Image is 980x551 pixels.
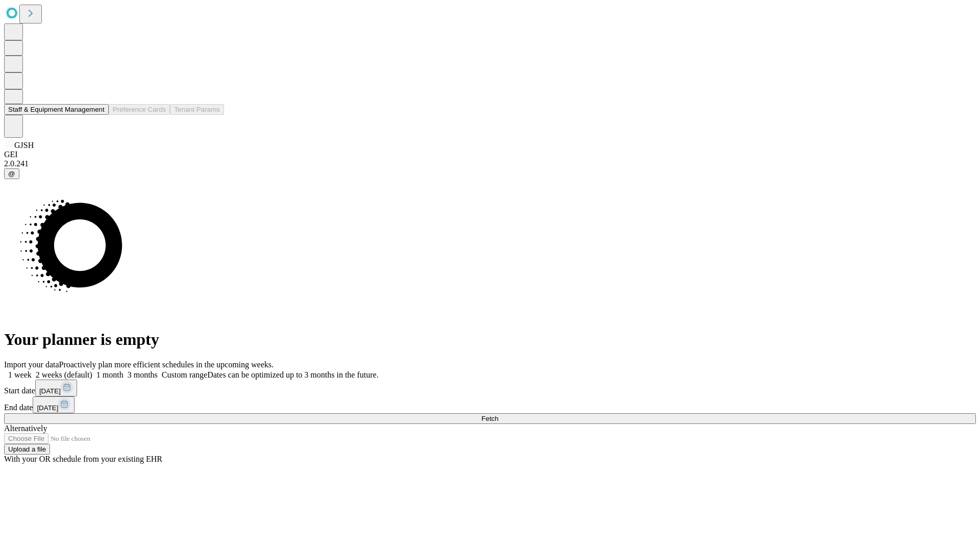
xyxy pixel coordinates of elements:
span: Dates can be optimized up to 3 months in the future. [207,370,378,379]
span: Proactively plan more efficient schedules in the upcoming weeks. [59,360,274,369]
span: Fetch [481,415,498,422]
div: GEI [4,150,976,159]
span: GJSH [14,141,34,149]
span: 2 weeks (default) [36,370,92,379]
button: Upload a file [4,444,50,455]
span: [DATE] [39,387,61,395]
button: Staff & Equipment Management [4,104,109,115]
span: Custom range [162,370,207,379]
h1: Your planner is empty [4,330,976,349]
span: Import your data [4,360,59,369]
span: 1 month [96,370,124,379]
button: [DATE] [35,380,77,396]
button: Tenant Params [170,104,224,115]
span: 1 week [8,370,32,379]
span: 3 months [128,370,158,379]
div: 2.0.241 [4,159,976,168]
button: Fetch [4,413,976,424]
span: Alternatively [4,424,47,433]
button: [DATE] [33,396,75,413]
button: Preference Cards [109,104,170,115]
span: [DATE] [37,404,58,412]
div: End date [4,396,976,413]
button: @ [4,168,19,179]
span: With your OR schedule from your existing EHR [4,455,162,463]
span: @ [8,170,15,178]
div: Start date [4,380,976,396]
